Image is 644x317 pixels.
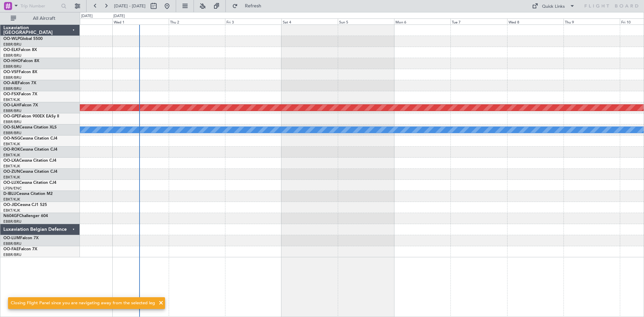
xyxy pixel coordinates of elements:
[3,192,16,196] span: D-IBLU
[3,42,21,47] a: EBBR/BRU
[3,170,20,174] span: OO-ZUN
[11,300,155,307] div: Closing Flight Panel since you are navigating away from the selected leg
[3,37,43,41] a: OO-WLPGlobal 5500
[3,214,48,218] a: N604GFChallenger 604
[112,18,169,24] div: Wed 1
[3,153,20,158] a: EBKT/KJK
[3,164,20,169] a: EBKT/KJK
[3,125,57,129] a: OO-SLMCessna Citation XLS
[338,18,394,24] div: Sun 5
[3,252,21,257] a: EBBR/BRU
[3,81,18,85] span: OO-AIE
[450,18,507,24] div: Tue 7
[3,48,37,52] a: OO-ELKFalcon 8X
[3,159,19,163] span: OO-LXA
[3,181,56,185] a: OO-LUXCessna Citation CJ4
[56,18,112,24] div: Tue 30
[3,192,53,196] a: D-IBLUCessna Citation M2
[3,181,19,185] span: OO-LUX
[3,130,21,136] a: EBBR/BRU
[3,241,21,246] a: EBBR/BRU
[3,236,20,240] span: OO-LUM
[3,114,59,118] a: OO-GPEFalcon 900EX EASy II
[3,114,19,118] span: OO-GPE
[3,236,39,240] a: OO-LUMFalcon 7X
[281,18,338,24] div: Sat 4
[3,203,17,207] span: OO-JID
[3,137,20,141] span: OO-NSG
[3,148,57,152] a: OO-ROKCessna Citation CJ4
[3,64,21,69] a: EBBR/BRU
[3,53,21,58] a: EBBR/BRU
[3,103,38,107] a: OO-LAHFalcon 7X
[17,16,71,21] span: All Aircraft
[3,125,19,129] span: OO-SLM
[3,97,20,102] a: EBKT/KJK
[3,103,19,107] span: OO-LAH
[169,18,225,24] div: Thu 2
[225,18,281,24] div: Fri 3
[3,48,18,52] span: OO-ELK
[507,18,563,24] div: Wed 8
[3,70,37,74] a: OO-VSFFalcon 8X
[239,4,267,8] span: Refresh
[7,13,73,24] button: All Aircraft
[3,170,57,174] a: OO-ZUNCessna Citation CJ4
[3,70,19,74] span: OO-VSF
[3,219,21,224] a: EBBR/BRU
[3,59,21,63] span: OO-HHO
[20,1,59,11] input: Trip Number
[3,92,37,96] a: OO-FSXFalcon 7X
[114,3,146,9] span: [DATE] - [DATE]
[3,119,21,124] a: EBBR/BRU
[3,186,22,191] a: LFSN/ENC
[3,197,20,202] a: EBKT/KJK
[3,92,19,96] span: OO-FSX
[3,214,19,218] span: N604GF
[3,175,20,180] a: EBKT/KJK
[3,137,57,141] a: OO-NSGCessna Citation CJ4
[3,86,21,91] a: EBBR/BRU
[3,148,20,152] span: OO-ROK
[3,247,37,251] a: OO-FAEFalcon 7X
[3,59,39,63] a: OO-HHOFalcon 8X
[229,1,269,11] button: Refresh
[3,108,21,113] a: EBBR/BRU
[529,1,578,11] button: Quick Links
[3,75,21,80] a: EBBR/BRU
[542,3,565,10] div: Quick Links
[3,247,19,251] span: OO-FAE
[113,13,125,19] div: [DATE]
[394,18,450,24] div: Mon 6
[3,81,36,85] a: OO-AIEFalcon 7X
[81,13,93,19] div: [DATE]
[3,203,47,207] a: OO-JIDCessna CJ1 525
[563,18,620,24] div: Thu 9
[3,208,20,213] a: EBKT/KJK
[3,37,20,41] span: OO-WLP
[3,142,20,147] a: EBKT/KJK
[3,159,56,163] a: OO-LXACessna Citation CJ4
